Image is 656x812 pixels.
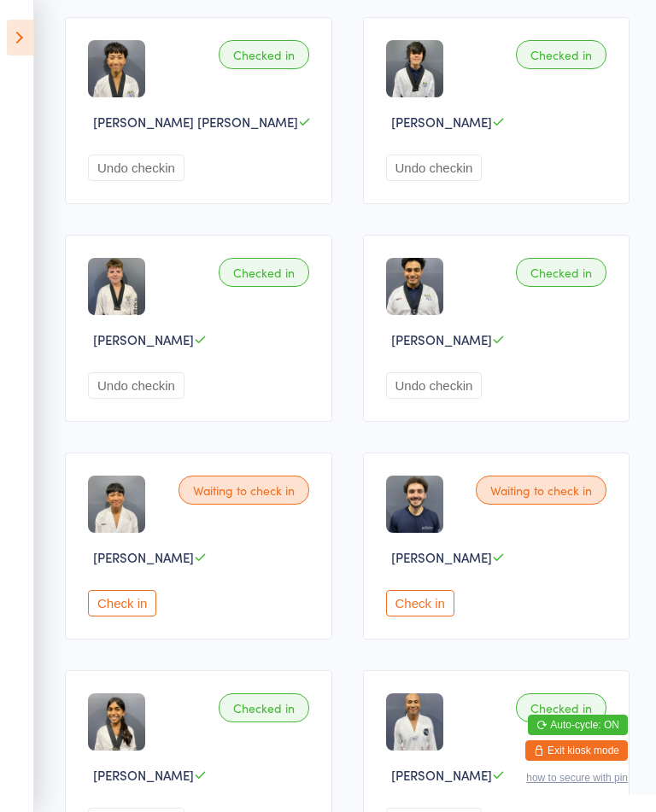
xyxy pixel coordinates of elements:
div: Checked in [219,693,309,722]
button: Undo checkin [88,155,184,181]
button: Check in [88,590,156,616]
div: Waiting to check in [476,476,606,505]
button: Undo checkin [386,155,483,181]
button: Exit kiosk mode [525,740,628,761]
img: image1747041067.png [88,693,145,751]
div: Checked in [219,40,309,69]
span: [PERSON_NAME] [93,548,194,566]
span: [PERSON_NAME] [93,330,194,348]
img: image1747041326.png [386,40,443,97]
img: image1747041354.png [386,258,443,315]
span: [PERSON_NAME] [93,766,194,784]
span: [PERSON_NAME] [391,548,492,566]
div: Checked in [516,258,606,287]
img: image1747041682.png [386,693,443,751]
div: Checked in [516,40,606,69]
button: Auto-cycle: ON [528,715,628,735]
button: Check in [386,590,454,616]
button: Undo checkin [386,372,483,399]
button: how to secure with pin [526,772,628,784]
span: [PERSON_NAME] [391,113,492,131]
img: image1747041241.png [88,40,145,97]
img: image1747039663.png [88,258,145,315]
div: Checked in [516,693,606,722]
span: [PERSON_NAME] [391,330,492,348]
span: [PERSON_NAME] [391,766,492,784]
button: Undo checkin [88,372,184,399]
div: Checked in [219,258,309,287]
span: [PERSON_NAME] [PERSON_NAME] [93,113,298,131]
img: image1747127319.png [386,476,443,533]
img: image1747041014.png [88,476,145,533]
div: Waiting to check in [179,476,309,505]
